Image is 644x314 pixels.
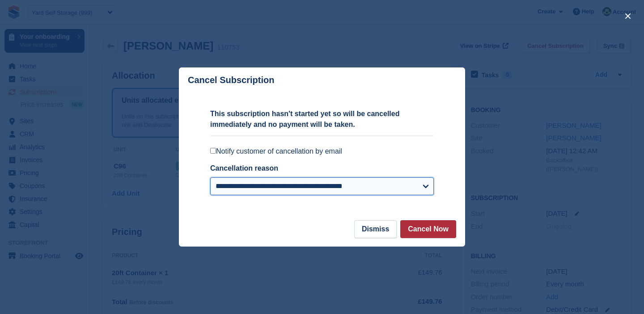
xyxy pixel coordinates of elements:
button: Cancel Now [400,220,456,238]
p: Cancel Subscription [188,75,274,85]
p: This subscription hasn't started yet so will be cancelled immediately and no payment will be taken. [210,109,434,130]
input: Notify customer of cancellation by email [210,148,216,154]
label: Notify customer of cancellation by email [210,147,434,156]
button: Dismiss [354,220,397,238]
button: close [621,9,635,23]
label: Cancellation reason [210,164,278,172]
